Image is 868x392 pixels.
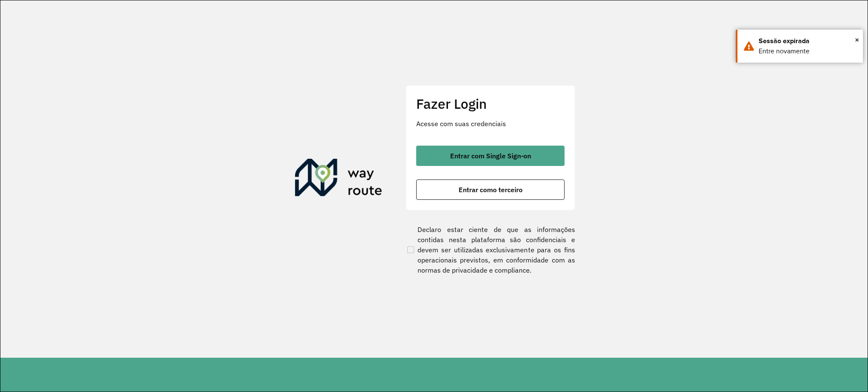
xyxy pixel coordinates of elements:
[759,46,857,56] div: Entre novamente
[450,152,531,159] span: Entrar com Single Sign-on
[855,33,859,46] span: ×
[416,119,565,129] p: Acesse com suas credenciais
[295,159,382,199] img: Roteirizador AmbevTech
[759,36,857,46] div: Sessão expirada
[406,224,575,275] label: Declaro estar ciente de que as informações contidas nesta plataforma são confidenciais e devem se...
[416,179,565,200] button: button
[416,146,565,166] button: button
[855,33,859,46] button: Close
[416,96,565,112] h2: Fazer Login
[459,186,523,193] span: Entrar como terceiro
